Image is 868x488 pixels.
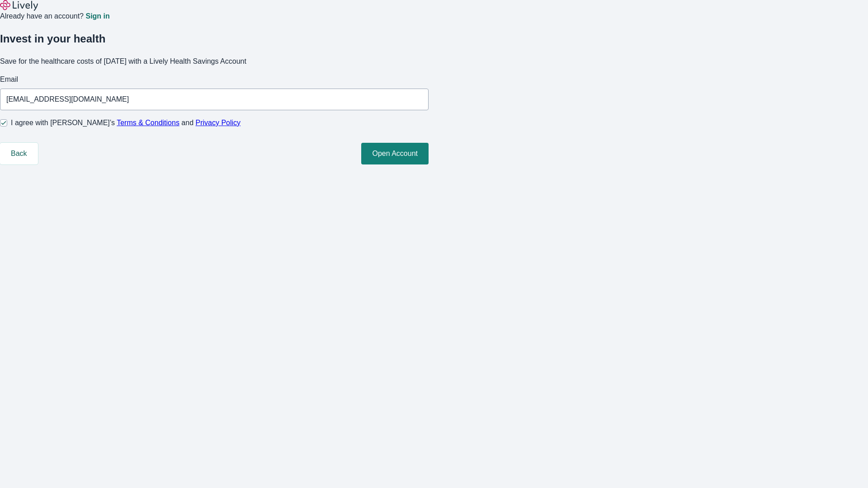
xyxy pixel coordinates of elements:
button: Open Account [361,143,429,164]
a: Privacy Policy [196,119,241,127]
span: I agree with [PERSON_NAME]’s and [11,117,241,128]
a: Sign in [85,13,109,20]
a: Terms & Conditions [117,119,179,127]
